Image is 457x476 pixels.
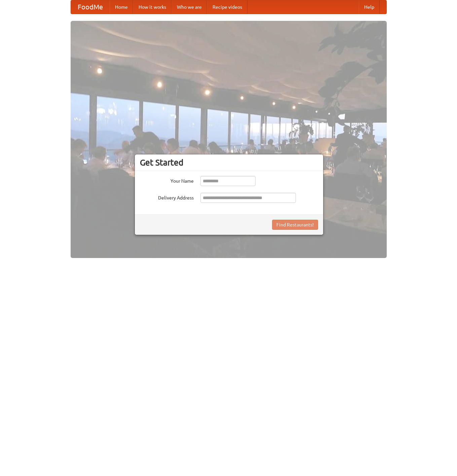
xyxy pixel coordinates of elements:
[359,0,380,14] a: Help
[207,0,247,14] a: Recipe videos
[110,0,133,14] a: Home
[133,0,172,14] a: How it works
[172,0,207,14] a: Who we are
[140,176,194,184] label: Your Name
[140,193,194,201] label: Delivery Address
[71,0,110,14] a: FoodMe
[140,157,318,168] h3: Get Started
[272,220,318,230] button: Find Restaurants!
